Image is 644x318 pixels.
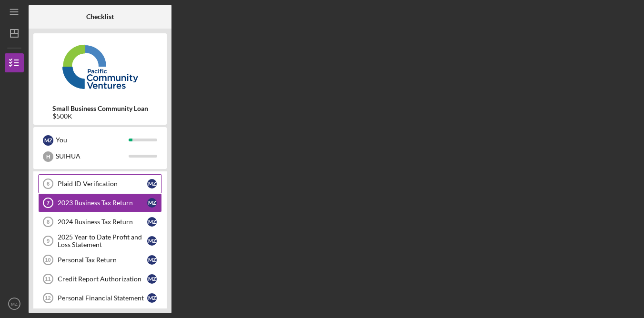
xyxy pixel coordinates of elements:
a: 92025 Year to Date Profit and Loss StatementMZ [38,231,162,250]
div: M Z [147,236,157,246]
a: 6Plaid ID VerificationMZ [38,174,162,193]
tspan: 11 [45,276,50,282]
div: Plaid ID Verification [58,180,147,188]
div: You [56,132,129,148]
img: Product logo [33,38,167,95]
div: 2023 Business Tax Return [58,199,147,207]
div: M Z [147,179,157,189]
a: 10Personal Tax ReturnMZ [38,250,162,269]
a: 72023 Business Tax ReturnMZ [38,193,162,212]
div: $500K [52,112,148,120]
div: Credit Report Authorization [58,275,147,283]
div: Personal Financial Statement [58,294,147,302]
div: Personal Tax Return [58,256,147,264]
button: MZ [5,294,24,313]
tspan: 7 [47,200,50,206]
div: M Z [147,255,157,265]
div: 2025 Year to Date Profit and Loss Statement [58,233,147,248]
div: M Z [147,274,157,284]
tspan: 9 [47,238,50,244]
div: M Z [147,293,157,303]
text: MZ [11,301,18,307]
tspan: 10 [45,257,50,263]
div: M Z [147,217,157,227]
tspan: 6 [47,181,50,187]
a: 11Credit Report AuthorizationMZ [38,269,162,288]
a: 82024 Business Tax ReturnMZ [38,212,162,231]
tspan: 12 [45,295,50,301]
b: Small Business Community Loan [52,105,148,112]
div: M Z [147,198,157,208]
div: SUIHUA [56,148,129,164]
b: Checklist [86,13,114,20]
tspan: 8 [47,219,50,225]
div: 2024 Business Tax Return [58,218,147,226]
div: H [43,151,53,162]
div: M Z [43,135,53,146]
a: 12Personal Financial StatementMZ [38,288,162,308]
